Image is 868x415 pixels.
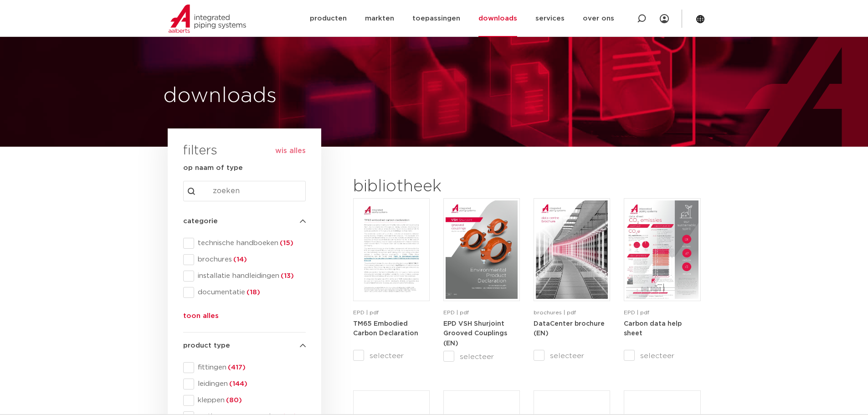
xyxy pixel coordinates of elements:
[245,289,260,296] span: (18)
[183,379,306,389] div: leidingen(144)
[183,362,306,373] div: fittingen(417)
[534,350,610,361] label: selecteer
[443,321,507,347] strong: EPD VSH Shurjoint Grooved Couplings (EN)
[353,321,418,337] strong: TM65 Embodied Carbon Declaration
[183,254,306,265] div: brochures(14)
[228,380,247,387] span: (144)
[446,200,518,299] img: VSH-Shurjoint-Grooved-Couplings_A4EPD_5011512_EN-pdf.jpg
[353,320,418,337] a: TM65 Embodied Carbon Declaration
[225,397,242,404] span: (80)
[624,320,682,337] a: Carbon data help sheet
[194,288,306,297] span: documentatie
[355,200,427,299] img: TM65-Embodied-Carbon-Declaration-pdf.jpg
[353,310,379,315] span: EPD | pdf
[183,140,217,162] h3: filters
[183,287,306,298] div: documentatie(18)
[183,340,306,351] h4: product type
[534,320,605,337] a: DataCenter brochure (EN)
[443,320,507,347] a: EPD VSH Shurjoint Grooved Couplings (EN)
[278,240,293,246] span: (15)
[183,395,306,406] div: kleppen(80)
[194,379,306,389] span: leidingen
[183,238,306,249] div: technische handboeken(15)
[534,321,605,337] strong: DataCenter brochure (EN)
[279,272,294,279] span: (13)
[183,271,306,282] div: installatie handleidingen(13)
[624,321,682,337] strong: Carbon data help sheet
[194,255,306,264] span: brochures
[275,146,306,155] button: wis alles
[443,310,469,315] span: EPD | pdf
[232,256,247,263] span: (14)
[624,310,649,315] span: EPD | pdf
[626,200,698,299] img: NL-Carbon-data-help-sheet-pdf.jpg
[183,311,219,325] button: toon alles
[183,164,243,171] strong: op naam of type
[443,351,520,362] label: selecteer
[534,310,576,315] span: brochures | pdf
[536,200,608,299] img: DataCenter_A4Brochure-5011610-2025_1.0_Pegler-UK-pdf.jpg
[353,350,430,361] label: selecteer
[353,176,515,198] h2: bibliotheek
[194,239,306,248] span: technische handboeken
[226,364,246,371] span: (417)
[163,82,430,111] h1: downloads
[194,272,306,281] span: installatie handleidingen
[624,350,700,361] label: selecteer
[183,216,306,227] h4: categorie
[194,396,306,405] span: kleppen
[194,363,306,372] span: fittingen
